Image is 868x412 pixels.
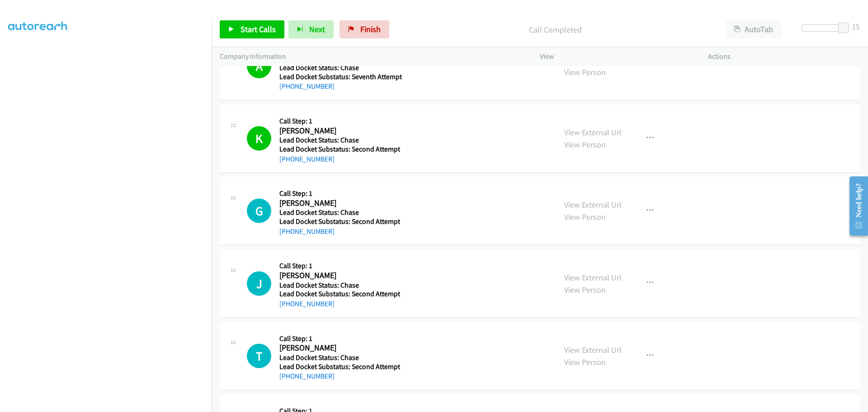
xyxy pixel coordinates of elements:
[842,170,868,242] iframe: Resource Center
[279,270,400,281] h2: [PERSON_NAME]
[279,299,335,308] a: [PHONE_NUMBER]
[247,199,271,223] h1: G
[279,117,400,126] h5: Call Step: 1
[564,127,622,137] a: View External Url
[279,261,400,270] h5: Call Step: 1
[279,208,400,217] h5: Lead Docket Status: Chase
[279,362,400,371] h5: Lead Docket Substatus: Second Attempt
[279,126,400,136] h2: [PERSON_NAME]
[340,20,389,38] a: Finish
[309,24,325,34] span: Next
[279,189,400,198] h5: Call Step: 1
[708,51,860,62] p: Actions
[247,54,271,78] h1: A
[279,334,400,343] h5: Call Step: 1
[564,357,606,367] a: View Person
[247,344,271,368] h1: T
[279,63,402,72] h5: Lead Docket Status: Chase
[279,227,335,236] a: [PHONE_NUMBER]
[247,126,271,151] h1: K
[288,20,334,38] button: Next
[360,24,381,34] span: Finish
[564,199,622,210] a: View External Url
[852,20,860,33] div: 15
[279,289,400,298] h5: Lead Docket Substatus: Second Attempt
[279,353,400,362] h5: Lead Docket Status: Chase
[220,51,524,62] p: Company Information
[220,20,284,38] a: Start Calls
[564,139,606,150] a: View Person
[564,67,606,77] a: View Person
[279,145,400,154] h5: Lead Docket Substatus: Second Attempt
[564,212,606,222] a: View Person
[279,82,335,90] a: [PHONE_NUMBER]
[279,198,400,208] h2: [PERSON_NAME]
[247,271,271,296] div: The call is yet to be attempted
[279,217,400,226] h5: Lead Docket Substatus: Second Attempt
[279,372,335,380] a: [PHONE_NUMBER]
[564,345,622,355] a: View External Url
[241,24,276,34] span: Start Calls
[247,271,271,296] h1: J
[279,281,400,290] h5: Lead Docket Status: Chase
[279,343,400,353] h2: [PERSON_NAME]
[564,284,606,295] a: View Person
[564,272,622,283] a: View External Url
[247,199,271,223] div: The call is yet to be attempted
[279,155,335,163] a: [PHONE_NUMBER]
[279,72,402,81] h5: Lead Docket Substatus: Seventh Attempt
[540,51,692,62] p: View
[401,24,709,36] p: Call Completed
[279,136,400,145] h5: Lead Docket Status: Chase
[726,20,782,38] button: AutoTab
